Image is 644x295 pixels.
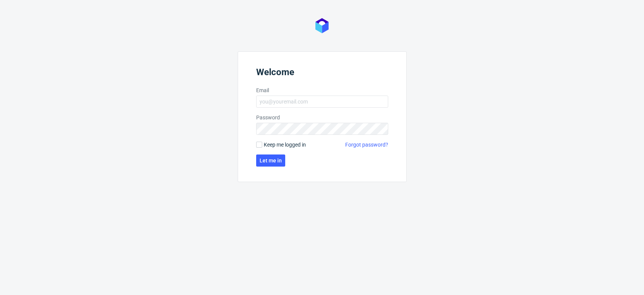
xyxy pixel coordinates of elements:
label: Email [256,86,388,94]
input: you@youremail.com [256,96,388,108]
span: Keep me logged in [264,141,306,148]
a: Forgot password? [345,141,388,148]
label: Password [256,114,388,121]
button: Let me in [256,154,285,167]
header: Welcome [256,67,388,80]
span: Let me in [260,158,282,163]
